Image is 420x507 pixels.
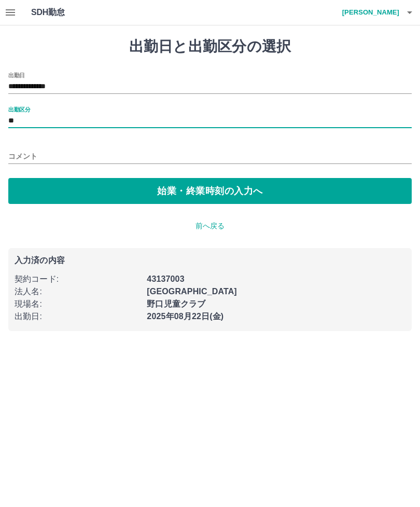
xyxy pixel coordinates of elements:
label: 出勤区分 [8,105,30,113]
p: 入力済の内容 [15,256,405,265]
label: 出勤日 [8,71,25,79]
h1: 出勤日と出勤区分の選択 [8,38,412,56]
b: [GEOGRAPHIC_DATA] [147,287,237,296]
p: 現場名 : [15,298,141,310]
p: 契約コード : [15,273,141,285]
button: 始業・終業時刻の入力へ [8,178,412,204]
p: 前へ戻る [8,221,412,231]
b: 野口児童クラブ [147,299,205,308]
p: 出勤日 : [15,310,141,323]
b: 43137003 [147,275,184,283]
p: 法人名 : [15,285,141,298]
b: 2025年08月22日(金) [147,312,223,321]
